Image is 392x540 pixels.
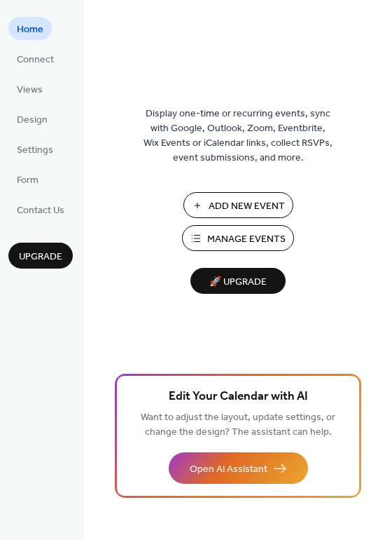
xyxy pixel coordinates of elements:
[17,143,53,158] span: Settings
[8,47,62,70] a: Connect
[17,203,64,218] span: Contact Us
[17,113,48,128] span: Design
[199,273,277,292] span: 🚀 Upgrade
[207,232,286,247] span: Manage Events
[8,243,73,269] button: Upgrade
[8,168,47,191] a: Form
[169,452,308,484] button: Open AI Assistant
[169,387,308,407] span: Edit Your Calendar with AI
[8,198,73,221] a: Contact Us
[19,250,62,264] span: Upgrade
[8,77,51,100] a: Views
[8,137,62,161] a: Settings
[17,83,43,97] span: Views
[190,462,267,477] span: Open AI Assistant
[17,22,43,37] span: Home
[8,107,56,130] a: Design
[209,199,285,214] span: Add New Event
[183,192,293,218] button: Add New Event
[182,225,294,251] button: Manage Events
[143,107,332,166] span: Display one-time or recurring events, sync with Google, Outlook, Zoom, Eventbrite, Wix Events or ...
[8,17,52,40] a: Home
[17,173,38,188] span: Form
[190,268,286,294] button: 🚀 Upgrade
[141,408,335,442] span: Want to adjust the layout, update settings, or change the design? The assistant can help.
[17,53,54,67] span: Connect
